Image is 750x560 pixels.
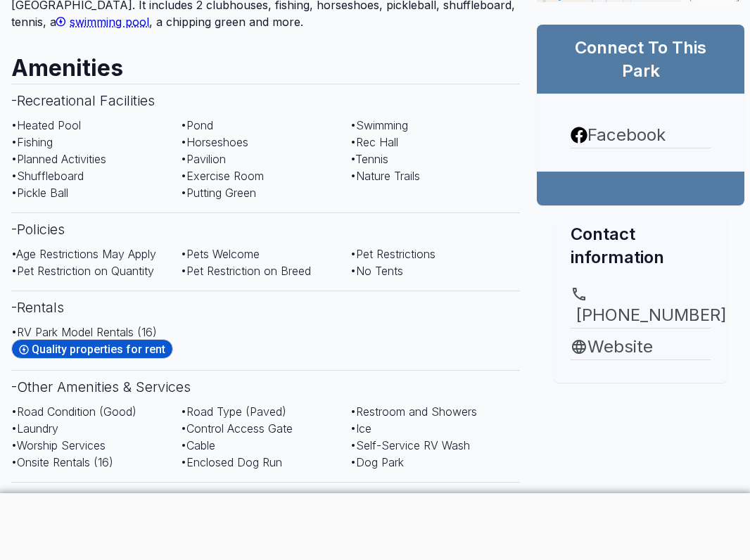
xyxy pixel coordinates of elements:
[11,421,58,435] span: • Laundry
[554,36,727,82] h2: Connect To This Park
[11,339,173,359] div: Quality properties for rent
[119,493,631,556] iframe: Advertisement
[350,169,420,183] span: • Nature Trails
[181,421,293,435] span: • Control Access Gate
[11,212,520,246] h3: - Policies
[11,438,106,452] span: • Worship Services
[350,405,477,419] span: • Restroom and Showers
[350,438,470,452] span: • Self-Service RV Wash
[181,247,260,261] span: • Pets Welcome
[11,186,68,200] span: • Pickle Ball
[350,152,388,166] span: • Tennis
[571,286,711,328] a: [PHONE_NUMBER]
[11,264,154,278] span: • Pet Restriction on Quantity
[350,118,408,132] span: • Swimming
[571,334,711,359] a: Website
[571,122,711,148] a: Facebook
[11,325,157,339] span: • RV Park Model Rentals (16)
[11,135,53,149] span: • Fishing
[181,118,213,132] span: • Pond
[11,291,520,324] h3: - Rentals
[11,152,106,166] span: • Planned Activities
[181,264,311,278] span: • Pet Restriction on Breed
[11,169,84,183] span: • Shuffleboard
[11,482,520,515] h3: - Seasonal Sites Available from January - December
[181,186,256,200] span: • Putting Green
[11,118,81,132] span: • Heated Pool
[537,383,744,559] iframe: Advertisement
[571,222,711,269] h2: Contact information
[32,343,170,356] span: Quality properties for rent
[181,438,215,452] span: • Cable
[181,455,282,469] span: • Enclosed Dog Run
[11,247,156,261] span: • Age Restrictions May Apply
[181,135,248,149] span: • Horseshoes
[11,42,520,84] h2: Amenities
[350,421,371,435] span: • Ice
[181,152,226,166] span: • Pavilion
[11,405,136,419] span: • Road Condition (Good)
[70,15,149,29] span: swimming pool
[350,247,436,261] span: • Pet Restrictions
[56,15,149,29] a: swimming pool
[181,405,286,419] span: • Road Type (Paved)
[11,370,520,403] h3: - Other Amenities & Services
[350,455,404,469] span: • Dog Park
[350,264,403,278] span: • No Tents
[11,84,520,117] h3: - Recreational Facilities
[181,169,264,183] span: • Exercise Room
[11,455,113,469] span: • Onsite Rentals (16)
[350,135,398,149] span: • Rec Hall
